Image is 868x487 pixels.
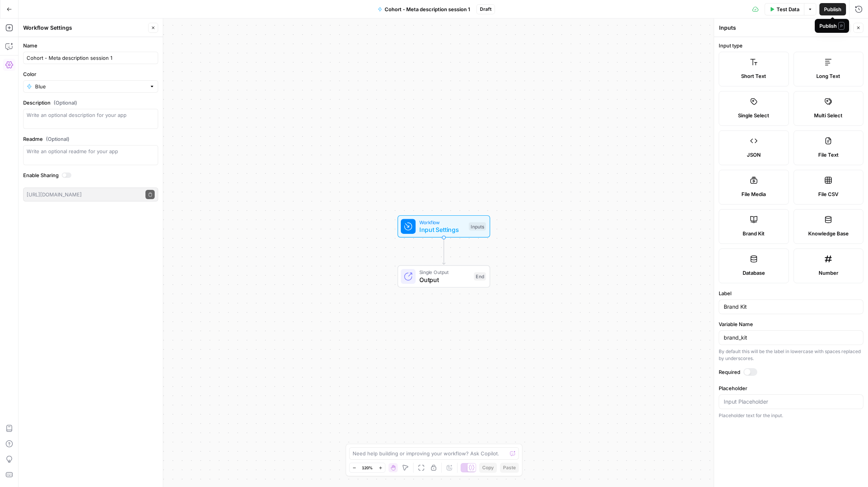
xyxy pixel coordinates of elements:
span: Draft [480,6,491,13]
label: Placeholder [719,384,863,392]
div: End [474,272,486,281]
span: Publish [824,5,841,13]
label: Enable Sharing [23,171,158,179]
span: Output [419,275,470,284]
span: 120% [362,465,373,471]
label: Color [23,70,158,78]
div: Placeholder text for the input. [719,412,863,419]
span: Paste [503,464,516,471]
span: Database [743,269,765,277]
div: Inputs [469,222,486,231]
button: Test Data [765,3,804,15]
span: Knowledge Base [808,230,849,237]
span: File Media [741,190,766,198]
div: WorkflowInput SettingsInputs [372,215,516,238]
span: File Text [818,151,839,159]
span: (Optional) [46,135,69,143]
button: Publish [819,3,846,15]
span: Brand Kit [743,230,765,237]
input: brand_kit [724,334,858,342]
span: Single Output [419,269,470,276]
textarea: Inputs [719,24,736,32]
label: Label [719,289,863,297]
label: Required [719,368,863,376]
span: Cohort - Meta description session 1 [385,5,470,13]
button: Cohort - Meta description session 1 [373,3,475,15]
span: (Optional) [54,99,77,107]
span: Workflow [419,218,465,226]
span: JSON [747,151,761,159]
span: Single Select [738,112,769,119]
button: Copy [479,463,497,473]
input: Blue [35,83,146,90]
span: Number [819,269,838,277]
span: Long Text [816,72,840,80]
label: Input type [719,42,863,49]
span: Test Data [777,5,799,13]
g: Edge from start to end [442,238,445,265]
button: Paste [500,463,519,473]
div: Workflow Settings [23,24,146,32]
input: Input Label [724,303,858,311]
span: Short Text [741,72,766,80]
label: Name [23,42,158,49]
span: File CSV [818,190,838,198]
span: P [838,22,844,30]
div: Single OutputOutputEnd [372,265,516,288]
label: Variable Name [719,320,863,328]
div: Publish [819,22,844,30]
label: Description [23,99,158,107]
label: Readme [23,135,158,143]
input: Input Placeholder [724,398,858,406]
span: Copy [482,464,494,471]
span: Input Settings [419,225,465,234]
span: Multi Select [814,112,843,119]
input: Untitled [27,54,155,62]
div: By default this will be the label in lowercase with spaces replaced by underscores. [719,348,863,362]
